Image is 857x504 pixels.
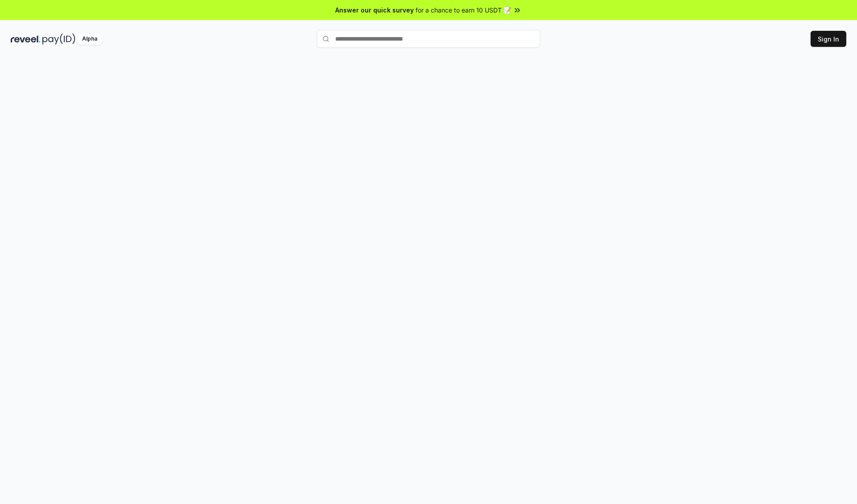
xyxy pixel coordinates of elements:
button: Sign In [811,31,846,47]
span: Answer our quick survey [335,5,414,15]
span: for a chance to earn 10 USDT 📝 [416,5,511,15]
div: Alpha [77,33,102,45]
img: reveel_dark [11,33,41,45]
img: pay_id [42,33,75,45]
